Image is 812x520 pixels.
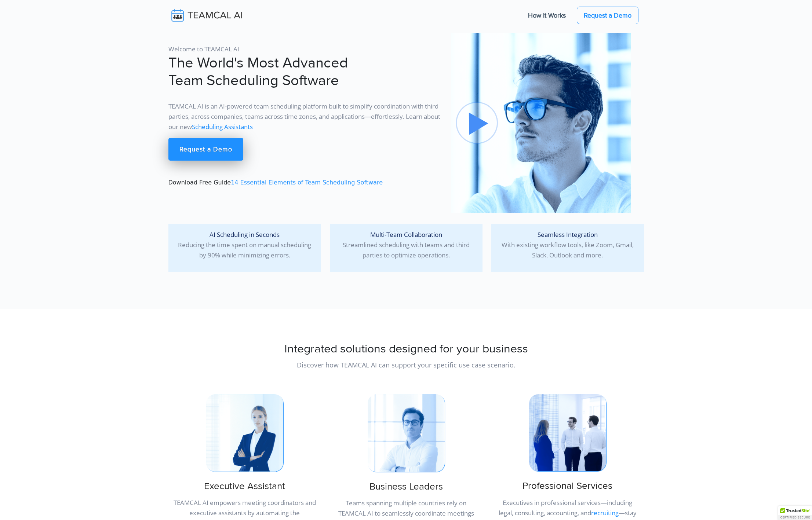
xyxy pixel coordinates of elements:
[577,7,638,24] a: Request a Demo
[368,394,445,472] img: pic
[168,360,644,370] p: Discover how TEAMCAL AI can support your specific use case scenario.
[231,179,383,186] a: 14 Essential Elements of Team Scheduling Software
[521,8,573,23] a: How It Works
[168,54,442,89] h1: The World's Most Advanced Team Scheduling Software
[497,230,638,260] p: With existing workflow tools, like Zoom, Gmail, Slack, Outlook and more.
[529,394,606,471] img: pic
[192,122,253,131] a: Scheduling Assistants
[174,230,315,260] p: Reducing the time spent on manual scheduling by 90% while minimizing errors.
[206,394,283,471] img: pic
[330,481,483,492] h3: Business Leaders
[491,480,644,492] h3: Professional Services
[778,506,812,520] div: TrustedSite Certified
[538,230,598,239] span: Seamless Integration
[370,230,442,239] span: Multi-Team Collaboration
[164,33,447,213] div: Download Free Guide
[451,33,631,213] img: pic
[168,138,243,161] a: Request a Demo
[168,342,644,356] h2: Integrated solutions designed for your business
[168,44,442,54] p: Welcome to TEAMCAL AI
[591,509,619,517] a: recruiting
[336,230,477,260] p: Streamlined scheduling with teams and third parties to optimize operations.
[210,230,280,239] span: AI Scheduling in Seconds
[168,101,442,132] p: TEAMCAL AI is an AI-powered team scheduling platform built to simplify coordination with third pa...
[168,481,321,492] h3: Executive Assistant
